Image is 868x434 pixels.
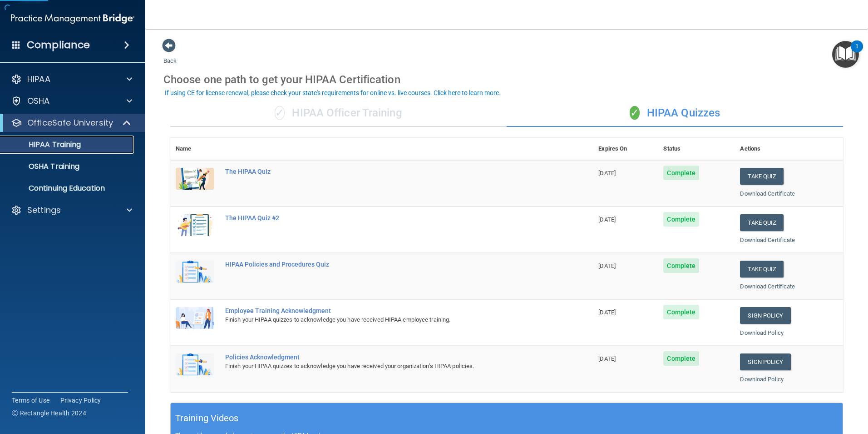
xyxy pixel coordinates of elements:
[12,396,49,405] a: Terms of Use
[11,10,134,28] img: PMB logo
[11,205,132,216] a: Settings
[832,41,859,68] button: Open Resource Center, 1 new notification
[593,138,658,160] th: Expires On
[163,88,502,97] button: If using CE for license renewal, please check your state's requirements for online vs. live cours...
[663,212,699,227] span: Complete
[711,369,857,406] iframe: Drift Widget Chat Controller
[740,307,790,324] a: Sign Policy
[740,168,784,185] button: Take Quiz
[598,262,616,269] span: [DATE]
[225,261,547,268] div: HIPAA Policies and Procedures Quiz
[27,96,50,106] p: OSHA
[225,307,547,314] div: Employee Training Acknowledgment
[27,39,90,51] h4: Compliance
[6,140,81,149] p: HIPAA Training
[663,351,699,366] span: Complete
[507,100,843,127] div: HIPAA Quizzes
[165,90,501,96] div: If using CE for license renewal, please check your state's requirements for online vs. live cours...
[740,329,784,336] a: Download Policy
[225,314,547,325] div: Finish your HIPAA quizzes to acknowledge you have received HIPAA employee training.
[170,100,507,127] div: HIPAA Officer Training
[663,166,699,180] span: Complete
[6,184,130,193] p: Continuing Education
[598,170,616,177] span: [DATE]
[225,168,547,175] div: The HIPAA Quiz
[60,396,101,405] a: Privacy Policy
[163,66,850,93] div: Choose one path to get your HIPAA Certification
[740,190,795,197] a: Download Certificate
[735,138,843,160] th: Actions
[663,258,699,273] span: Complete
[225,353,547,361] div: Policies Acknowledgment
[170,138,220,160] th: Name
[11,74,132,85] a: HIPAA
[740,283,795,290] a: Download Certificate
[855,46,858,58] div: 1
[740,261,784,278] button: Take Quiz
[740,214,784,231] button: Take Quiz
[740,353,790,370] a: Sign Policy
[163,46,177,64] a: Back
[11,117,132,128] a: OfficeSafe University
[12,409,86,418] span: Ⓒ Rectangle Health 2024
[225,214,547,222] div: The HIPAA Quiz #2
[663,305,699,319] span: Complete
[11,96,132,106] a: OSHA
[6,162,79,171] p: OSHA Training
[27,117,113,128] p: OfficeSafe University
[598,309,616,316] span: [DATE]
[740,237,795,243] a: Download Certificate
[658,138,735,160] th: Status
[27,74,50,85] p: HIPAA
[175,410,239,426] h5: Training Videos
[27,205,61,216] p: Settings
[630,106,640,120] span: ✓
[598,216,616,223] span: [DATE]
[275,106,285,120] span: ✓
[598,355,616,362] span: [DATE]
[225,361,547,372] div: Finish your HIPAA quizzes to acknowledge you have received your organization’s HIPAA policies.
